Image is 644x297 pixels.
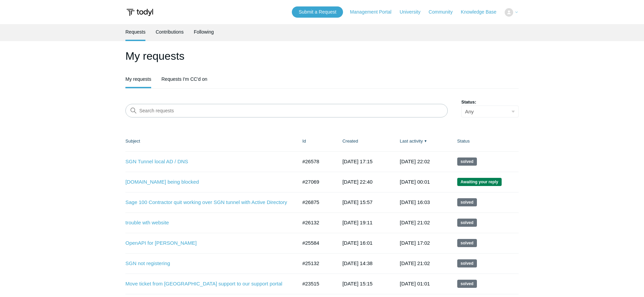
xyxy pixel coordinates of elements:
a: Sage 100 Contractor quit working over SGN tunnel with Active Directory [125,199,287,206]
a: Knowledge Base [461,8,503,16]
a: Community [429,8,460,16]
a: Created [342,138,358,144]
a: OpenAPI for [PERSON_NAME] [125,239,287,247]
time: 2025-04-15T01:01:54+00:00 [400,281,430,286]
time: 2025-08-08T16:03:16+00:00 [400,199,430,205]
time: 2025-06-17T21:02:28+00:00 [400,260,430,266]
a: Last activity▼ [400,138,423,144]
span: This request has been solved [457,280,477,288]
time: 2025-08-05T22:40:50+00:00 [342,179,373,185]
td: #25584 [296,233,336,253]
a: Requests [125,24,145,40]
th: Subject [125,131,296,151]
time: 2025-05-28T14:38:05+00:00 [342,260,373,266]
td: #26875 [296,192,336,212]
a: SGN not registering [125,260,287,267]
img: Todyl Support Center Help Center home page [125,6,154,19]
span: ▼ [424,138,427,144]
td: #25132 [296,253,336,274]
input: Search requests [125,104,448,117]
span: This request has been solved [457,239,477,247]
time: 2025-07-21T17:15:41+00:00 [342,159,373,164]
a: My requests [125,71,151,87]
time: 2025-06-19T16:01:20+00:00 [342,240,373,246]
a: Following [194,24,214,40]
time: 2025-08-10T22:02:17+00:00 [400,159,430,164]
time: 2025-07-31T21:02:42+00:00 [400,220,430,225]
label: Status: [461,99,519,106]
time: 2025-07-30T15:57:37+00:00 [342,199,373,205]
time: 2025-03-11T15:15:54+00:00 [342,281,373,286]
span: This request has been solved [457,219,477,227]
a: Submit a Request [292,6,343,18]
th: Id [296,131,336,151]
time: 2025-07-11T19:11:12+00:00 [342,220,373,225]
a: [DOMAIN_NAME] being blocked [125,178,287,186]
a: Requests I'm CC'd on [161,71,207,87]
a: trouble wth website [125,219,287,227]
time: 2025-07-10T17:02:41+00:00 [400,240,430,246]
a: Contributions [156,24,184,40]
td: #23515 [296,274,336,294]
span: We are waiting for you to respond [457,178,502,186]
time: 2025-08-10T00:01:50+00:00 [400,179,430,185]
td: #27069 [296,172,336,192]
a: SGN Tunnel local AD / DNS [125,158,287,166]
h1: My requests [125,48,519,64]
span: This request has been solved [457,157,477,166]
td: #26578 [296,151,336,172]
span: This request has been solved [457,198,477,206]
a: University [400,8,427,16]
span: This request has been solved [457,259,477,267]
a: Move ticket from [GEOGRAPHIC_DATA] support to our support portal [125,280,287,288]
td: #26132 [296,212,336,233]
th: Status [450,131,519,151]
a: Management Portal [350,8,398,16]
